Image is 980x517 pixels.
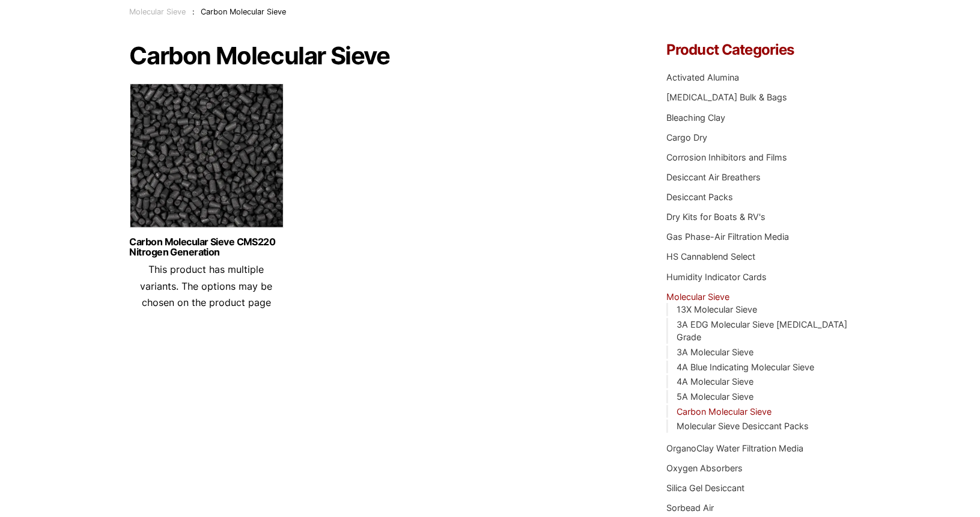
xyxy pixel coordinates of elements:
a: 3A EDG Molecular Sieve [MEDICAL_DATA] Grade [677,319,847,343]
a: Gas Phase-Air Filtration Media [666,231,789,242]
a: Sorbead Air [666,503,714,513]
a: Desiccant Packs [666,192,733,202]
a: Molecular Sieve [130,7,186,16]
h4: Product Categories [666,43,850,57]
a: Oxygen Absorbers [666,463,743,473]
a: Activated Alumina [666,72,739,82]
span: Carbon Molecular Sieve [201,7,286,16]
span: : [192,7,195,16]
a: Desiccant Air Breathers [666,172,761,182]
a: Molecular Sieve [666,292,729,302]
a: Carbon Molecular Sieve CMS220 Nitrogen Generation [130,237,284,257]
a: 3A Molecular Sieve [677,347,753,357]
a: Corrosion Inhibitors and Films [666,152,787,162]
a: [MEDICAL_DATA] Bulk & Bags [666,92,787,102]
span: This product has multiple variants. The options may be chosen on the product page [141,263,273,308]
a: Bleaching Clay [666,112,725,123]
a: Silica Gel Desiccant [666,483,744,493]
a: 5A Molecular Sieve [677,391,753,402]
a: Cargo Dry [666,132,707,142]
a: 4A Molecular Sieve [677,376,753,387]
a: 13X Molecular Sieve [677,304,757,314]
a: Dry Kits for Boats & RV's [666,212,765,222]
a: HS Cannablend Select [666,251,755,262]
a: Humidity Indicator Cards [666,272,767,282]
img: Carbon Molecular Sieve [130,84,284,234]
a: Carbon Molecular Sieve [677,406,772,417]
a: Molecular Sieve Desiccant Packs [677,421,809,431]
h1: Carbon Molecular Sieve [130,43,631,69]
a: 4A Blue Indicating Molecular Sieve [677,362,814,372]
a: OrganoClay Water Filtration Media [666,443,803,453]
